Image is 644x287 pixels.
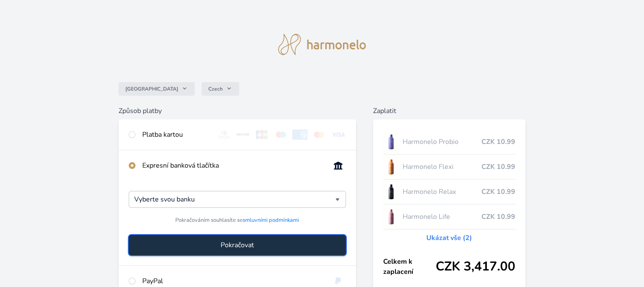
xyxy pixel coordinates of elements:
[481,162,515,172] span: CZK 10.99
[278,34,366,55] img: logo.svg
[436,259,515,274] span: CZK 3,417.00
[129,191,345,208] div: Vyberte svou banku
[216,130,232,140] img: diners.svg
[383,181,399,202] img: CLEAN_RELAX_se_stinem_x-lo.jpg
[373,106,525,116] h6: Zaplatit
[142,130,209,140] div: Platba kartou
[481,212,515,222] span: CZK 10.99
[142,160,323,171] div: Expresní banková tlačítka
[402,187,481,197] span: Harmonelo Relax
[292,130,308,140] img: amex.svg
[330,130,346,140] img: visa.svg
[125,86,178,92] span: [GEOGRAPHIC_DATA]
[481,137,515,147] span: CZK 10.99
[330,276,346,286] img: paypal.svg
[383,257,436,277] span: Celkem k zaplacení
[383,131,399,152] img: CLEAN_PROBIO_se_stinem_x-lo.jpg
[129,235,345,255] button: Pokračovat
[426,233,472,243] a: Ukázat vše (2)
[383,156,399,177] img: CLEAN_FLEXI_se_stinem_x-hi_(1)-lo.jpg
[402,212,481,222] span: Harmonelo Life
[402,137,481,147] span: Harmonelo Probio
[134,194,335,204] input: Hledat...
[254,130,270,140] img: jcb.svg
[119,106,356,116] h6: Způsob platby
[235,130,251,140] img: discover.svg
[383,206,399,227] img: CLEAN_LIFE_se_stinem_x-lo.jpg
[402,162,481,172] span: Harmonelo Flexi
[311,130,327,140] img: mc.svg
[481,187,515,197] span: CZK 10.99
[330,160,346,171] img: onlineBanking_CZ.svg
[243,216,299,224] a: smluvními podmínkami
[273,130,289,140] img: maestro.svg
[208,86,223,92] span: Czech
[142,276,323,286] div: PayPal
[119,82,195,96] button: [GEOGRAPHIC_DATA]
[175,216,299,224] span: Pokračováním souhlasíte se
[221,240,254,250] span: Pokračovat
[202,82,239,96] button: Czech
